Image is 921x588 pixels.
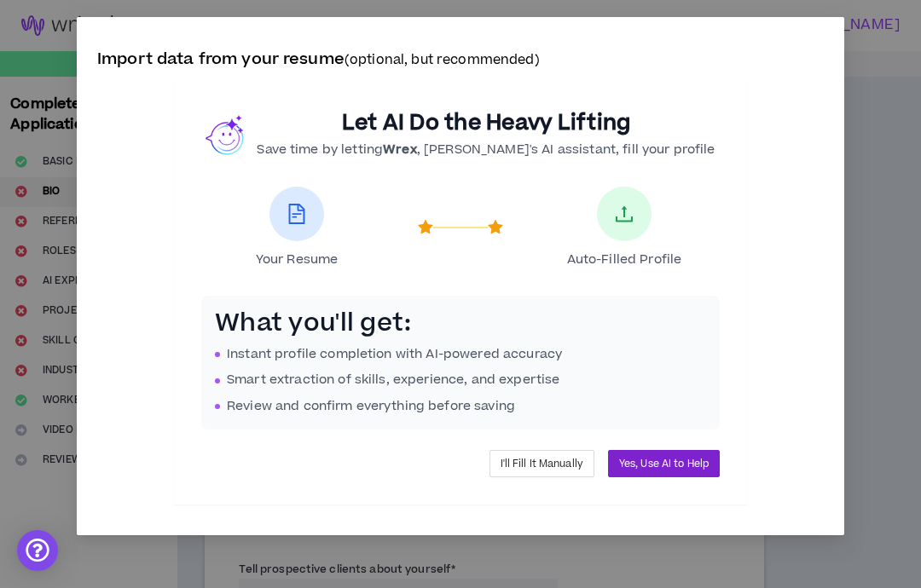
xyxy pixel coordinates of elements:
[257,110,715,137] h2: Let AI Do the Heavy Lifting
[489,450,594,477] button: I'll Fill It Manually
[97,48,824,72] p: Import data from your resume
[215,397,706,416] li: Review and confirm everything before saving
[287,204,307,224] span: file-text
[608,450,720,477] button: Yes, Use AI to Help
[418,220,433,235] span: star
[206,114,246,155] img: wrex.png
[567,251,682,268] span: Auto-Filled Profile
[383,141,417,159] b: Wrex
[488,220,503,235] span: star
[215,345,706,364] li: Instant profile completion with AI-powered accuracy
[256,251,339,268] span: Your Resume
[798,17,844,63] button: Close
[17,530,58,571] div: Open Intercom Messenger
[215,309,706,338] h3: What you'll get:
[257,141,715,159] p: Save time by letting , [PERSON_NAME]'s AI assistant, fill your profile
[215,371,706,389] li: Smart extraction of skills, experience, and expertise
[345,51,540,69] small: (optional, but recommended)
[501,456,583,472] span: I'll Fill It Manually
[614,204,634,224] span: upload
[619,456,709,472] span: Yes, Use AI to Help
